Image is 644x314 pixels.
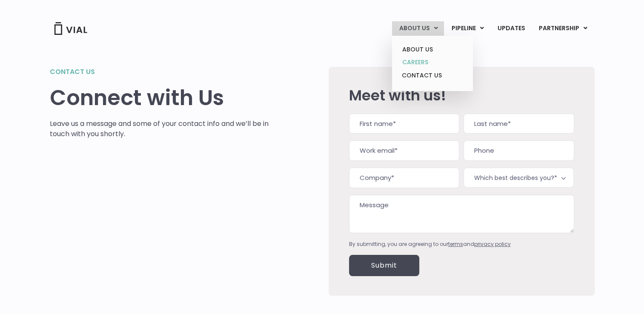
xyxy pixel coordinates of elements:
input: Submit [349,255,419,276]
a: UPDATES [490,21,531,36]
input: Last name* [464,114,574,134]
input: First name* [349,114,459,134]
div: By submitting, you are agreeing to our and [349,240,574,248]
a: CAREERS [395,56,469,69]
span: Which best describes you?* [464,168,574,188]
a: terms [448,240,463,248]
h2: Contact us [50,67,269,77]
a: PIPELINEMenu Toggle [444,21,490,36]
a: ABOUT USMenu Toggle [392,21,444,36]
a: CONTACT US [395,69,469,83]
img: Vial Logo [54,22,88,35]
h2: Meet with us! [349,87,574,103]
input: Phone [464,140,574,161]
input: Work email* [349,140,459,161]
a: privacy policy [474,240,511,248]
h1: Connect with Us [50,86,269,110]
p: Leave us a message and some of your contact info and we’ll be in touch with you shortly. [50,119,269,139]
a: PARTNERSHIPMenu Toggle [532,21,594,36]
input: Company* [349,168,459,188]
a: ABOUT US [395,43,469,56]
